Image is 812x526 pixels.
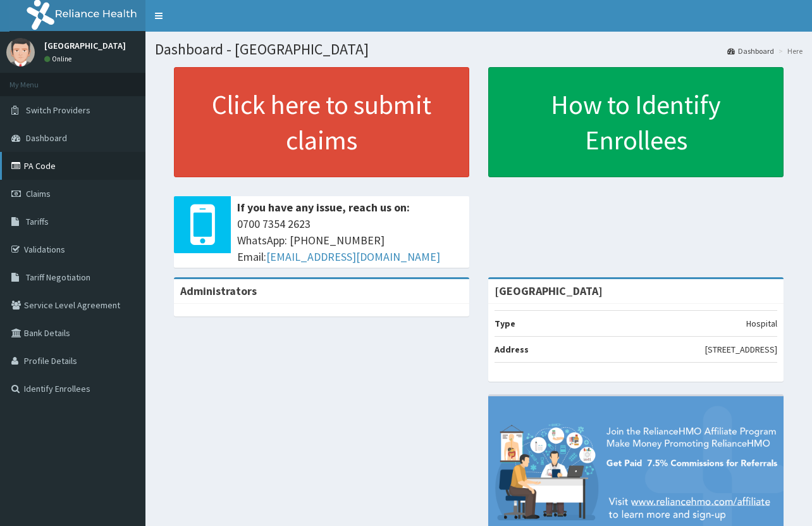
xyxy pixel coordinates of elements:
span: Tariff Negotiation [26,272,90,283]
li: Here [775,46,803,56]
a: Dashboard [727,46,774,56]
a: Click here to submit claims [174,67,469,177]
a: Online [44,54,75,63]
b: Type [495,318,515,329]
p: [GEOGRAPHIC_DATA] [44,41,126,50]
span: Tariffs [26,216,49,227]
a: [EMAIL_ADDRESS][DOMAIN_NAME] [266,249,440,264]
img: User Image [6,38,35,66]
b: If you have any issue, reach us on: [237,200,410,215]
span: Dashboard [26,132,67,144]
h1: Dashboard - [GEOGRAPHIC_DATA] [155,41,803,58]
p: Hospital [746,317,777,330]
b: Administrators [180,284,257,298]
span: 0700 7354 2623 WhatsApp: [PHONE_NUMBER] Email: [237,216,463,265]
b: Address [495,344,529,355]
span: Claims [26,188,51,199]
p: [STREET_ADDRESS] [705,343,777,356]
a: How to Identify Enrollees [488,67,784,177]
strong: [GEOGRAPHIC_DATA] [495,284,603,298]
span: Switch Providers [26,104,90,116]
